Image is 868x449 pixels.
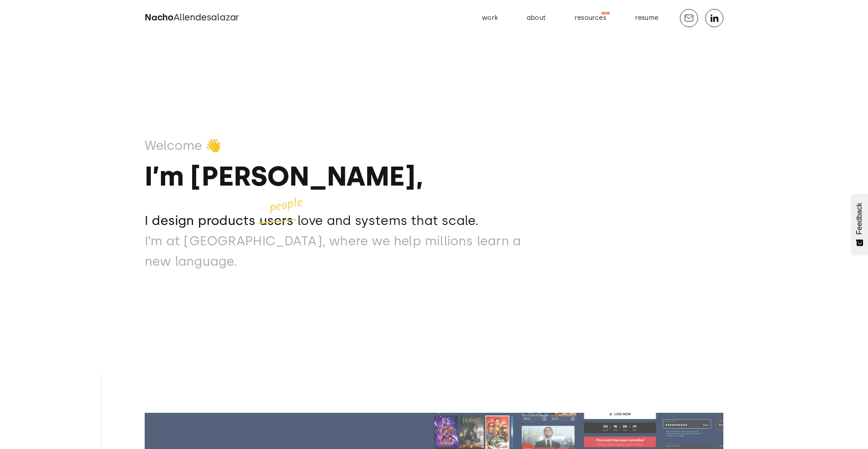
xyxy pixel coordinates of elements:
p: I design products users [145,210,294,231]
div: about [527,12,546,24]
p: people [268,195,304,215]
a: about [519,11,553,25]
p: I design products users love and systems that scale. [145,210,550,231]
button: Feedback - Show survey [851,194,868,255]
a: resume [628,11,665,25]
a: home [145,11,239,25]
div: resources [575,12,606,24]
p: 👋 [205,135,221,156]
div: resume [635,12,658,24]
a: resources [567,11,613,25]
p: I’m at [GEOGRAPHIC_DATA], where we help millions learn a new language. [145,231,550,272]
p: Welcome [145,135,202,156]
span: Feedback [855,203,863,234]
div: work [482,12,498,24]
span: Allendesalazar [174,12,239,23]
a: work [475,11,505,25]
strong: I’m [PERSON_NAME], [145,160,423,192]
h2: Nacho [145,11,239,25]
